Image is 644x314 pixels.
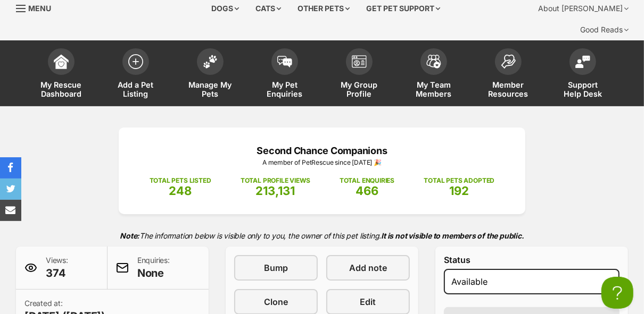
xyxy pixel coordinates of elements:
img: dashboard-icon-eb2f2d2d3e046f16d808141f083e7271f6b2e854fb5c12c21221c1fb7104beca.svg [54,54,69,69]
span: 213,131 [255,184,295,198]
span: Edit [360,295,376,308]
iframe: Help Scout Beacon - Open [601,277,633,309]
span: Manage My Pets [186,80,234,98]
span: My Rescue Dashboard [37,80,85,98]
a: Support Help Desk [546,43,620,106]
img: consumer-privacy-logo.png [1,1,10,10]
a: Bump [234,255,318,281]
span: My Group Profile [335,80,383,98]
span: Bump [264,261,288,274]
span: My Pet Enquiries [261,80,309,98]
p: TOTAL ENQUIRIES [340,176,394,185]
p: Views: [46,255,68,281]
a: Add a Pet Listing [98,43,173,106]
span: Add note [349,261,387,274]
img: iconc.png [148,1,159,9]
p: TOTAL PROFILE VIEWS [241,176,310,185]
span: Member Resources [484,80,532,98]
span: 192 [449,184,469,198]
img: help-desk-icon-fdf02630f3aa405de69fd3d07c3f3aa587a6932b1a1747fa1d2bba05be0121f9.svg [575,55,590,68]
a: Privacy Notification [149,1,160,10]
span: Add a Pet Listing [112,80,160,98]
div: Good Reads [573,19,636,40]
a: My Rescue Dashboard [24,43,98,106]
a: My Group Profile [322,43,397,106]
strong: It is not visible to members of the public. [381,231,524,240]
p: Enquiries: [137,255,170,281]
img: pet-enquiries-icon-7e3ad2cf08bfb03b45e93fb7055b45f3efa6380592205ae92323e6603595dc1f.svg [277,56,292,67]
a: Member Resources [471,43,546,106]
span: None [137,266,170,281]
p: The information below is visible only to you, the owner of this pet listing. [16,225,628,247]
img: consumer-privacy-logo.png [150,1,159,10]
a: My Team Members [397,43,471,106]
span: 248 [169,184,192,198]
p: TOTAL PETS LISTED [150,176,211,185]
span: Clone [264,295,288,308]
label: Status [444,255,620,265]
span: My Team Members [410,80,458,98]
img: group-profile-icon-3fa3cf56718a62981997c0bc7e787c4b2cf8bcc04b72c1350f741eb67cf2f40e.svg [352,55,367,68]
span: 374 [46,266,68,281]
img: team-members-icon-5396bd8760b3fe7c0b43da4ab00e1e3bb1a5d9ba89233759b79545d2d3fc5d0d.svg [426,55,441,69]
p: Second Chance Companions [135,143,509,158]
a: My Pet Enquiries [247,43,322,106]
a: Add note [326,255,410,281]
img: manage-my-pets-icon-02211641906a0b7f246fdf0571729dbe1e7629f14944591b6c1af311fb30b64b.svg [203,55,218,69]
img: member-resources-icon-8e73f808a243e03378d46382f2149f9095a855e16c252ad45f914b54edf8863c.svg [501,54,516,69]
span: Menu [28,4,51,13]
p: A member of PetRescue since [DATE] 🎉 [135,158,509,167]
img: add-pet-listing-icon-0afa8454b4691262ce3f59096e99ab1cd57d4a30225e0717b998d2c9b9846f56.svg [128,54,143,69]
a: Manage My Pets [173,43,247,106]
strong: Note: [120,231,139,240]
p: TOTAL PETS ADOPTED [424,176,494,185]
span: 466 [356,184,378,198]
span: Support Help Desk [559,80,607,98]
